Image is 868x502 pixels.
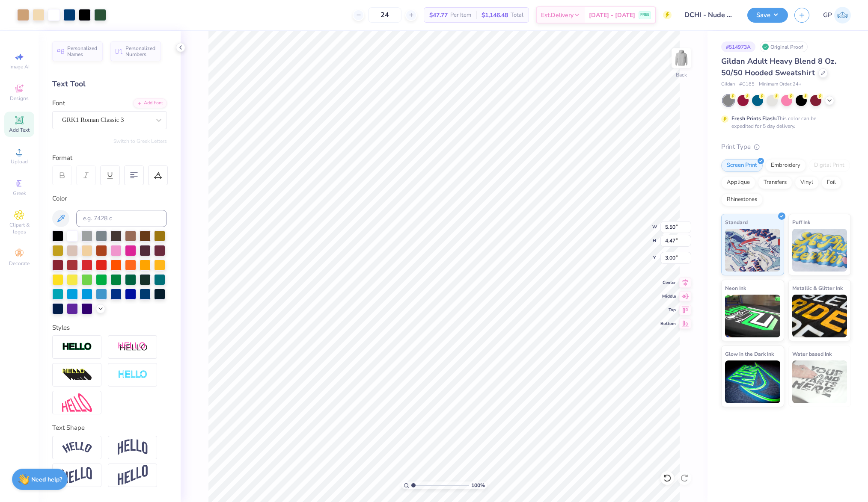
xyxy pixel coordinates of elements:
img: Puff Ink [792,229,847,272]
img: Back [673,50,690,67]
span: Water based Ink [792,349,832,358]
a: GP [823,7,851,24]
label: Font [52,98,65,108]
img: Shadow [118,342,148,352]
strong: Need help? [31,475,62,484]
strong: Fresh Prints Flash: [731,115,777,122]
span: Decorate [9,260,30,267]
img: Metallic & Glitter Ink [792,295,847,337]
span: Total [511,11,523,20]
div: Add Font [133,98,167,108]
img: Negative Space [118,370,148,380]
img: Flag [62,467,92,484]
span: Neon Ink [725,283,746,292]
span: Per Item [450,11,471,20]
span: Personalized Numbers [125,45,156,57]
div: Screen Print [721,159,763,172]
span: Glow in the Dark Ink [725,349,774,358]
div: Styles [52,323,167,333]
span: Gildan [721,81,735,88]
span: Top [660,307,676,313]
span: Center [660,280,676,286]
span: Puff Ink [792,218,810,227]
input: Untitled Design [678,6,741,24]
span: Middle [660,293,676,299]
input: – – [368,7,401,23]
span: Image AI [9,63,30,70]
div: Transfers [758,176,792,189]
span: Standard [725,218,748,227]
span: Add Text [9,127,30,133]
img: Arch [118,439,148,455]
div: Original Proof [760,41,808,52]
button: Save [747,8,788,23]
span: Upload [11,158,28,165]
div: # 514973A [721,41,755,52]
div: Embroidery [765,159,806,172]
img: Stroke [62,342,92,352]
span: $1,146.48 [482,11,508,20]
span: Bottom [660,321,676,327]
span: Designs [10,95,29,102]
span: 100 % [471,481,485,489]
img: Standard [725,229,780,272]
button: Switch to Greek Letters [113,138,167,145]
div: Applique [721,176,755,189]
span: FREE [640,12,649,18]
span: [DATE] - [DATE] [589,11,635,20]
div: Vinyl [795,176,819,189]
img: Gene Padilla [834,7,851,24]
div: Print Type [721,142,851,152]
span: Clipart & logos [4,221,34,235]
img: Rise [118,465,148,486]
span: Greek [13,190,26,197]
img: 3d Illusion [62,368,92,382]
img: Free Distort [62,393,92,412]
div: Text Tool [52,78,167,90]
span: Est. Delivery [541,11,574,20]
div: Back [676,71,687,79]
img: Arc [62,442,92,453]
span: GP [823,10,832,20]
img: Water based Ink [792,360,847,403]
div: Format [52,153,168,163]
span: Minimum Order: 24 + [759,81,802,88]
div: Color [52,194,167,204]
div: Digital Print [809,159,850,172]
span: # G185 [739,81,755,88]
div: This color can be expedited for 5 day delivery. [731,115,837,130]
img: Glow in the Dark Ink [725,360,780,403]
input: e.g. 7428 c [76,210,167,227]
span: $47.77 [429,11,448,20]
span: Metallic & Glitter Ink [792,283,843,292]
img: Neon Ink [725,295,780,337]
div: Rhinestones [721,193,763,206]
div: Text Shape [52,423,167,433]
span: Gildan Adult Heavy Blend 8 Oz. 50/50 Hooded Sweatshirt [721,56,836,78]
div: Foil [821,176,841,189]
span: Personalized Names [67,45,98,57]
